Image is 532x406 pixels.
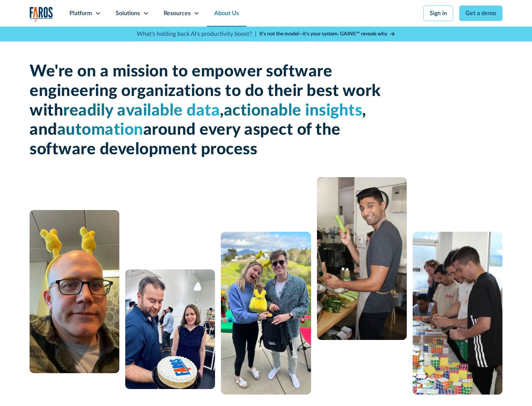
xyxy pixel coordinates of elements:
[259,30,395,38] a: It’s not the model—it’s your system. GAINS™ reveals why
[164,9,191,18] div: Resources
[69,9,92,18] div: Platform
[423,6,453,21] a: Sign in
[317,177,407,340] img: man cooking with celery
[30,62,384,159] h1: We're on a mission to empower software engineering organizations to do their best work with , , a...
[413,232,502,395] img: 5 people constructing a puzzle from Rubik's cubes
[30,210,119,373] img: A man with glasses and a bald head wearing a yellow bunny headband.
[116,9,140,18] div: Solutions
[221,232,311,395] img: A man and a woman standing next to each other.
[459,6,502,21] a: Get a demo
[30,7,53,22] a: home
[57,122,143,138] span: automation
[63,103,220,119] span: readily available data
[259,31,387,37] strong: It’s not the model—it’s your system. GAINS™ reveals why
[30,7,53,22] img: Logo of the analytics and reporting company Faros.
[137,30,256,38] p: What's holding back AI's productivity boost? |
[224,103,362,119] span: actionable insights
